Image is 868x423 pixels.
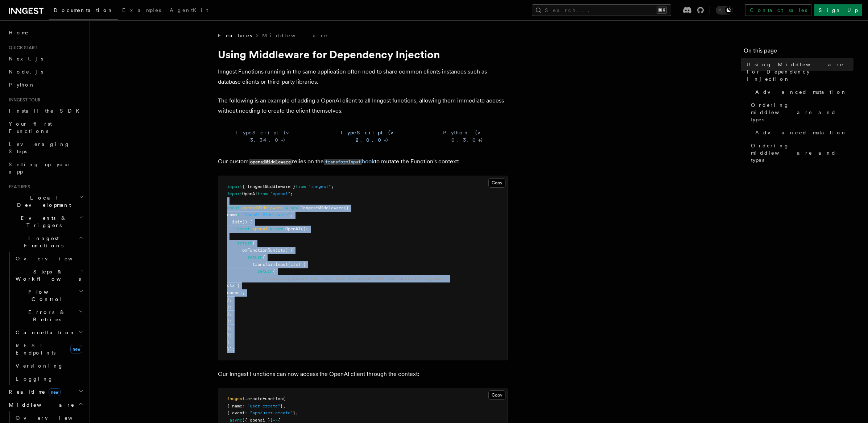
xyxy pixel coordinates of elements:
span: ctx [227,283,235,288]
a: AgentKit [165,2,212,20]
span: // Anything passed via `ctx` will be merged with the function's arguments [263,276,448,281]
span: Inngest Functions [6,235,78,249]
span: Steps & Workflows [13,268,81,282]
span: Ordering middleware and types [751,101,853,123]
span: "user-create" [247,403,280,409]
a: Home [6,26,85,39]
button: Events & Triggers [6,211,85,232]
a: Sign Up [814,4,862,16]
span: Python [9,82,35,88]
span: Advanced mutation [755,129,847,136]
span: Features [6,184,30,190]
span: { InngestMiddleware } [242,184,295,189]
button: TypeScript (v 2.0.0+) [323,125,421,148]
span: "openai" [270,191,290,196]
span: ({ openai }) [242,418,273,423]
p: Inngest Functions running in the same application often need to share common clients instances su... [218,67,508,87]
button: Copy [488,178,505,188]
a: Setting up your app [6,158,85,178]
span: Your first Functions [9,121,52,134]
span: openai [227,290,242,295]
span: Versioning [16,363,63,369]
span: ; [290,191,293,196]
span: REST Endpoints [16,343,55,356]
span: , [230,325,232,330]
span: Local Development [6,194,79,209]
span: Events & Triggers [6,214,79,229]
span: (ctx) { [275,248,293,253]
span: Ordering middleware and types [751,142,853,164]
span: Home [9,29,29,36]
code: openaiMiddleware [249,159,292,165]
span: Documentation [54,7,113,13]
button: Realtimenew [6,385,85,398]
span: Quick start [6,45,37,51]
a: Advanced mutation [752,126,853,139]
a: REST Endpointsnew [13,339,85,359]
a: Contact sales [745,4,811,16]
span: = [270,226,273,231]
span: , [242,290,245,295]
span: Errors & Retries [13,309,79,323]
span: new [290,205,298,210]
span: { event [227,410,245,415]
span: return [247,255,263,260]
a: Next.js [6,52,85,65]
span: async [230,418,242,423]
button: Cancellation [13,326,85,339]
a: Your first Functions [6,117,85,138]
span: Leveraging Steps [9,141,70,154]
p: The following is an example of adding a OpenAI client to all Inngest functions, allowing them imm... [218,96,508,116]
span: { [237,283,240,288]
span: Examples [122,7,161,13]
a: transformInputhook [324,158,375,165]
span: openaiMiddleware [242,205,283,210]
span: init [232,219,242,225]
span: => [273,418,278,423]
a: Using Middleware for Dependency Injection [744,58,853,85]
span: from [257,191,268,196]
span: return [257,269,273,274]
div: Inngest Functions [6,252,85,385]
span: : [245,410,247,415]
span: } [280,403,283,409]
span: transformInput [252,262,288,267]
button: Inngest Functions [6,232,85,252]
button: Flow Control [13,285,85,306]
span: Next.js [9,56,43,62]
span: InngestMiddleware [301,205,344,210]
span: , [230,339,232,344]
code: transformInput [324,159,362,165]
button: Toggle dark mode [716,6,733,14]
span: Middleware [6,401,75,409]
span: : [242,403,245,409]
a: Documentation [49,2,118,20]
span: : [235,283,237,288]
span: } [227,339,230,344]
span: Setting up your app [9,162,71,175]
p: Our custom relies on the to mutate the Function's context: [218,156,508,167]
kbd: ⌘K [657,7,667,14]
span: .createFunction [245,396,283,401]
a: Logging [13,372,85,385]
span: new [49,388,61,396]
a: Ordering middleware and types [748,99,853,126]
span: import [227,184,242,189]
span: () { [242,219,252,225]
span: }; [227,304,232,309]
button: TypeScript (v 3.34.0+) [218,125,318,148]
span: (); [301,226,308,231]
h1: Using Middleware for Dependency Injection [218,48,508,61]
span: onFunctionRun [242,248,275,253]
a: Ordering middleware and types [748,139,853,167]
span: = [285,205,288,210]
span: }; [227,332,232,338]
span: : [237,212,240,217]
span: { [273,269,275,274]
a: Node.js [6,65,85,78]
a: Versioning [13,359,85,372]
span: } [293,410,295,415]
span: OpenAI [285,226,301,231]
span: "app/user.create" [250,410,293,415]
span: , [230,297,232,302]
